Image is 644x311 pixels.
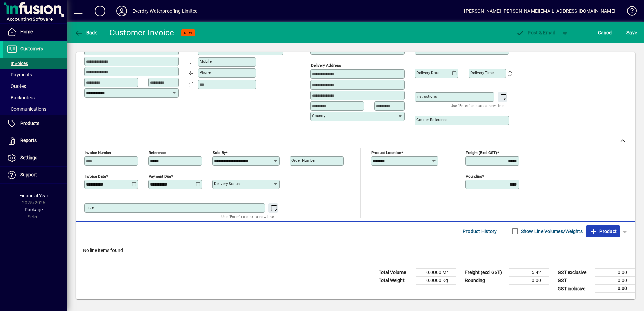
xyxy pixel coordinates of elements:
[73,27,99,39] button: Back
[595,277,635,285] td: 0.00
[3,115,67,132] a: Products
[20,155,37,160] span: Settings
[200,59,212,64] mat-label: Mobile
[132,6,198,16] div: Everdry Waterproofing Limited
[291,158,316,163] mat-label: Order number
[3,24,67,40] a: Home
[20,29,33,34] span: Home
[520,228,583,235] label: Show Line Volumes/Weights
[596,27,614,39] button: Cancel
[111,5,132,17] button: Profile
[7,72,32,77] span: Payments
[19,193,49,198] span: Financial Year
[20,138,37,143] span: Reports
[149,150,166,155] mat-label: Reference
[626,27,637,38] span: ave
[85,174,106,179] mat-label: Invoice date
[554,277,595,285] td: GST
[416,70,439,75] mat-label: Delivery date
[463,226,497,237] span: Product History
[7,106,46,112] span: Communications
[89,5,111,17] button: Add
[3,80,67,92] a: Quotes
[3,58,67,69] a: Invoices
[3,132,67,149] a: Reports
[509,269,549,277] td: 15.42
[86,205,94,210] mat-label: Title
[3,69,67,80] a: Payments
[509,277,549,285] td: 0.00
[416,269,456,277] td: 0.0000 M³
[184,31,192,35] span: NEW
[528,30,531,35] span: P
[3,149,67,166] a: Settings
[626,30,629,35] span: S
[598,27,613,38] span: Cancel
[464,6,615,16] div: [PERSON_NAME] [PERSON_NAME][EMAIL_ADDRESS][DOMAIN_NAME]
[416,94,437,99] mat-label: Instructions
[516,30,555,35] span: ost & Email
[7,61,28,66] span: Invoices
[625,27,639,39] button: Save
[595,269,635,277] td: 0.00
[67,27,104,39] app-page-header-button: Back
[312,113,325,118] mat-label: Country
[461,277,509,285] td: Rounding
[466,150,497,155] mat-label: Freight (excl GST)
[470,70,494,75] mat-label: Delivery time
[513,27,558,39] button: Post & Email
[3,103,67,115] a: Communications
[451,102,504,109] mat-hint: Use 'Enter' to start a new line
[7,83,26,89] span: Quotes
[460,225,500,237] button: Product History
[375,277,416,285] td: Total Weight
[109,27,174,38] div: Customer Invoice
[200,70,211,75] mat-label: Phone
[3,167,67,183] a: Support
[554,269,595,277] td: GST exclusive
[20,172,37,177] span: Support
[589,226,617,237] span: Product
[554,285,595,293] td: GST inclusive
[375,269,416,277] td: Total Volume
[149,174,171,179] mat-label: Payment due
[595,285,635,293] td: 0.00
[416,117,447,122] mat-label: Courier Reference
[461,269,509,277] td: Freight (excl GST)
[416,277,456,285] td: 0.0000 Kg
[213,150,226,155] mat-label: Sold by
[7,95,35,100] span: Backorders
[371,150,401,155] mat-label: Product location
[20,46,43,51] span: Customers
[221,213,274,220] mat-hint: Use 'Enter' to start a new line
[3,92,67,103] a: Backorders
[214,181,240,186] mat-label: Delivery status
[586,225,620,237] button: Product
[622,1,636,23] a: Knowledge Base
[85,150,111,155] mat-label: Invoice number
[25,207,43,212] span: Package
[20,120,39,126] span: Products
[76,240,635,261] div: No line items found
[74,30,97,35] span: Back
[466,174,482,179] mat-label: Rounding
